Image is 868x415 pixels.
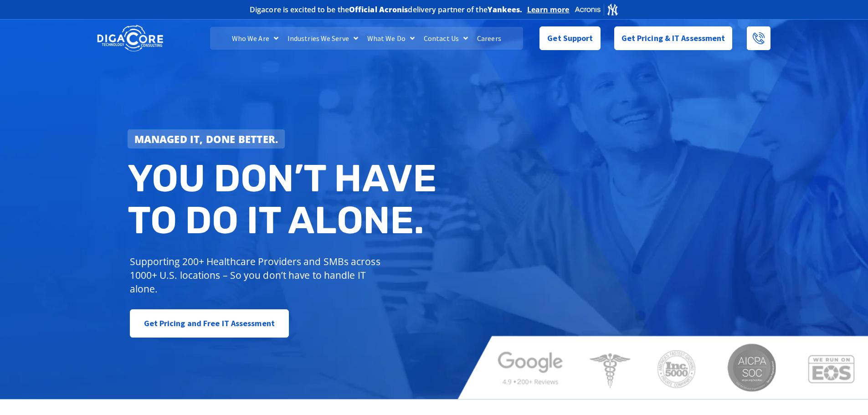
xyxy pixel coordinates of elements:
[128,129,285,149] a: Managed IT, done better.
[210,27,523,50] nav: Menu
[227,27,283,50] a: Who We Are
[621,29,725,47] span: Get Pricing & IT Assessment
[134,132,278,146] strong: Managed IT, done better.
[130,309,289,338] a: Get Pricing and Free IT Assessment
[547,29,593,47] span: Get Support
[574,3,619,16] img: Acronis
[614,26,733,50] a: Get Pricing & IT Assessment
[527,5,570,14] a: Learn more
[473,27,506,50] a: Careers
[250,6,523,13] h2: Digacore is excited to be the delivery partner of the
[130,255,385,296] p: Supporting 200+ Healthcare Providers and SMBs across 1000+ U.S. locations – So you don’t have to ...
[363,27,419,50] a: What We Do
[419,27,473,50] a: Contact Us
[539,26,600,50] a: Get Support
[349,5,408,15] b: Official Acronis
[97,24,163,53] img: DigaCore Technology Consulting
[128,158,441,241] h2: You don’t have to do IT alone.
[144,314,275,333] span: Get Pricing and Free IT Assessment
[283,27,363,50] a: Industries We Serve
[488,5,523,15] b: Yankees.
